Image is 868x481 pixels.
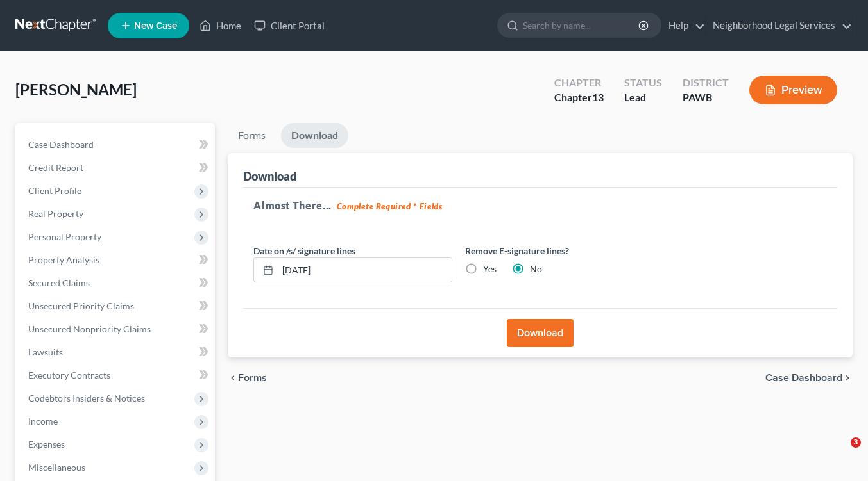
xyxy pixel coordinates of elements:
[18,341,215,364] a: Lawsuits
[28,139,94,150] span: Case Dashboard
[554,90,604,105] div: Chapter
[28,185,81,196] span: Client Profile
[662,14,705,37] a: Help
[243,168,296,184] div: Download
[18,364,215,387] a: Executory Contracts
[851,437,861,448] span: 3
[248,14,331,37] a: Client Portal
[483,263,497,275] label: Yes
[624,90,662,105] div: Lead
[134,21,177,31] span: New Case
[228,123,276,148] a: Forms
[28,162,83,173] span: Credit Report
[253,198,827,213] h5: Almost There...
[28,254,99,265] span: Property Analysis
[228,373,238,383] i: chevron_left
[28,323,151,334] span: Unsecured Nonpriority Claims
[28,277,90,288] span: Secured Claims
[281,123,348,148] a: Download
[683,90,729,105] div: PAWB
[765,373,853,383] a: Case Dashboard chevron_right
[523,13,640,37] input: Search by name...
[238,373,267,383] span: Forms
[228,373,284,383] button: chevron_left Forms
[28,393,145,404] span: Codebtors Insiders & Notices
[842,373,853,383] i: chevron_right
[18,156,215,179] a: Credit Report
[554,76,604,90] div: Chapter
[824,437,855,468] iframe: Intercom live chat
[28,300,134,311] span: Unsecured Priority Claims
[28,231,101,242] span: Personal Property
[530,263,542,275] label: No
[465,244,664,257] label: Remove E-signature lines?
[28,462,85,473] span: Miscellaneous
[683,76,729,90] div: District
[749,76,837,104] button: Preview
[18,249,215,272] a: Property Analysis
[624,76,662,90] div: Status
[765,373,842,383] span: Case Dashboard
[28,208,83,219] span: Real Property
[28,416,58,427] span: Income
[278,258,452,282] input: MM/DD/YYYY
[193,14,248,37] a: Home
[28,370,110,380] span: Executory Contracts
[592,91,604,103] span: 13
[18,133,215,156] a: Case Dashboard
[18,272,215,295] a: Secured Claims
[337,201,443,211] strong: Complete Required * Fields
[18,295,215,318] a: Unsecured Priority Claims
[706,14,852,37] a: Neighborhood Legal Services
[15,80,137,99] span: [PERSON_NAME]
[507,319,574,347] button: Download
[18,318,215,341] a: Unsecured Nonpriority Claims
[253,244,355,257] label: Date on /s/ signature lines
[28,439,65,450] span: Expenses
[28,346,63,357] span: Lawsuits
